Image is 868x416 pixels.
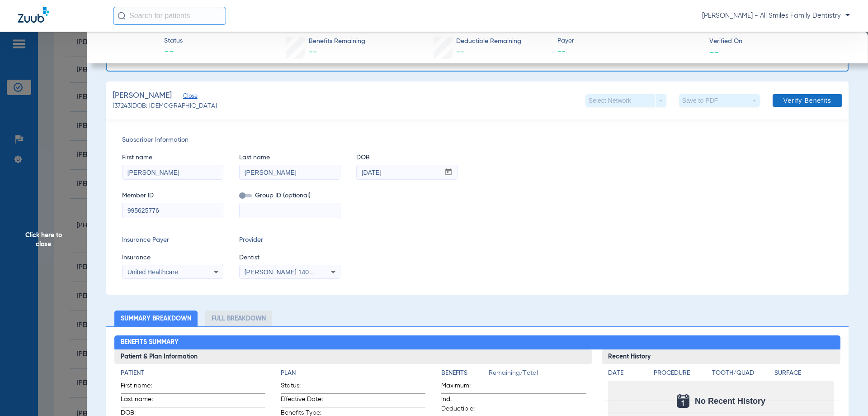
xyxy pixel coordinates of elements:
[239,253,340,263] span: Dentist
[709,47,719,57] span: --
[122,235,223,245] span: Insurance Payer
[122,191,223,201] span: Member ID
[677,394,689,408] img: Calendar
[309,37,365,46] span: Benefits Remaining
[695,397,765,406] span: No Recent History
[121,368,265,378] h4: Patient
[654,368,709,378] h4: Procedure
[712,368,772,378] h4: Tooth/Quad
[608,368,646,381] app-breakdown-title: Date
[281,381,325,393] span: Status:
[654,368,709,381] app-breakdown-title: Procedure
[712,368,772,381] app-breakdown-title: Tooth/Quad
[113,90,172,101] span: [PERSON_NAME]
[113,101,217,111] span: (37243) DOB: [DEMOGRAPHIC_DATA]
[121,395,165,407] span: Last name:
[205,311,272,326] li: Full Breakdown
[122,253,223,263] span: Insurance
[702,11,850,20] span: [PERSON_NAME] - All Smiles Family Dentistry
[239,235,340,245] span: Provider
[356,153,458,163] span: DOB
[783,97,831,104] span: Verify Benefits
[114,311,198,326] li: Summary Breakdown
[281,395,325,407] span: Effective Date:
[456,37,521,46] span: Deductible Remaining
[18,7,49,23] img: Zuub Logo
[118,12,126,20] img: Search Icon
[489,368,586,381] span: Remaining/Total
[183,93,191,101] span: Close
[113,7,226,25] input: Search for patients
[774,368,834,381] app-breakdown-title: Surface
[441,395,486,414] span: Ind. Deductible:
[440,165,458,180] button: Open calendar
[127,268,178,276] span: United Healthcare
[164,36,183,46] span: Status
[774,368,834,378] h4: Surface
[114,349,592,364] h3: Patient & Plan Information
[441,368,489,378] h4: Benefits
[309,48,317,56] span: --
[557,36,702,46] span: Payer
[456,48,464,56] span: --
[239,153,340,163] span: Last name
[441,381,486,393] span: Maximum:
[121,381,165,393] span: First name:
[281,368,425,378] h4: Plan
[823,373,868,416] iframe: Chat Widget
[122,135,833,145] span: Subscriber Information
[608,368,646,378] h4: Date
[441,368,489,381] app-breakdown-title: Benefits
[239,191,340,201] span: Group ID (optional)
[164,46,183,59] span: --
[602,349,841,364] h3: Recent History
[245,268,334,276] span: [PERSON_NAME] 1407954035
[709,37,854,46] span: Verified On
[773,94,842,107] button: Verify Benefits
[114,335,841,350] h2: Benefits Summary
[122,153,223,163] span: First name
[557,46,702,57] span: --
